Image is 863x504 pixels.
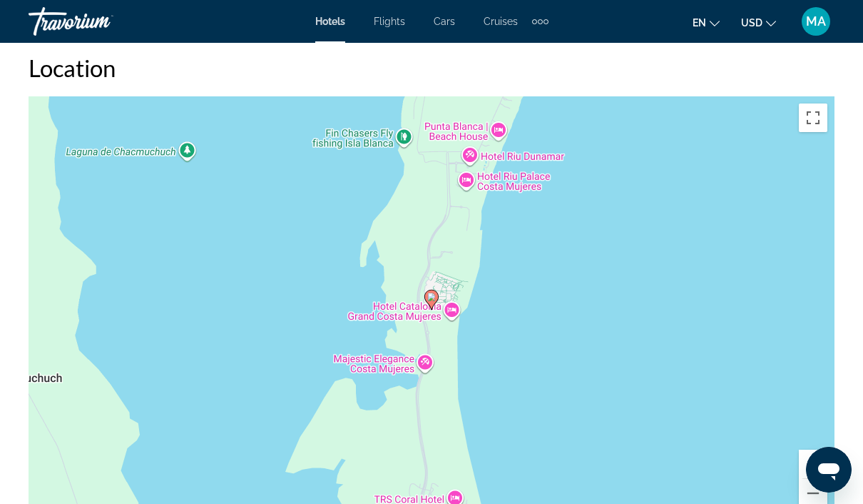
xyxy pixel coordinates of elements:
span: USD [741,17,762,29]
button: Zoom in [799,450,827,478]
a: Hotels [315,16,345,27]
iframe: Button to launch messaging window [806,447,852,493]
button: Extra navigation items [532,10,548,33]
a: Cars [434,16,455,27]
span: en [693,17,706,29]
h2: Location [29,54,834,82]
button: Change language [693,12,720,33]
span: MA [806,14,826,29]
button: Toggle fullscreen view [799,104,827,132]
a: Flights [374,16,405,27]
button: Change currency [741,12,776,33]
a: Travorium [29,3,171,40]
a: Cruises [484,16,518,27]
button: User Menu [797,6,834,36]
